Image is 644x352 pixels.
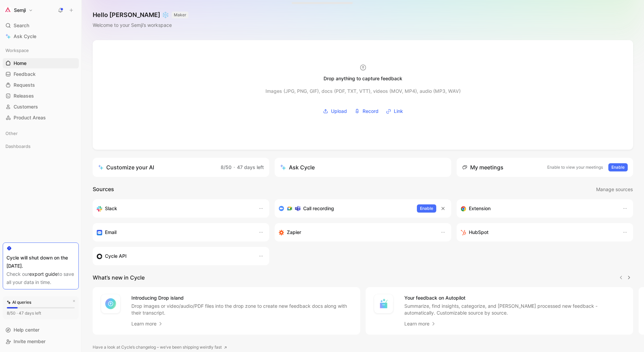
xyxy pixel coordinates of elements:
[363,107,379,115] span: Record
[547,164,603,171] p: Enable to view your meetings
[3,102,79,112] a: Customers
[97,252,252,260] div: Sync customers & send feedback from custom sources. Get inspired by our favorite use case
[14,7,26,13] h1: Semji
[462,163,503,171] div: My meetings
[234,164,235,170] span: ·
[461,204,615,213] div: Capture feedback from anywhere on the web
[3,128,79,140] div: Other
[394,107,403,115] span: Link
[131,320,163,328] a: Learn more
[417,204,436,213] button: Enable
[6,254,75,270] div: Cycle will shut down on the [DATE].
[237,164,264,170] span: 47 days left
[6,270,75,286] div: Check our to save all your data in time.
[275,158,451,177] button: Ask Cycle
[7,299,31,306] div: AI queries
[352,106,381,116] button: Record
[3,141,79,153] div: Dashboards
[287,228,301,236] h3: Zapier
[331,107,347,115] span: Upload
[280,163,315,171] div: Ask Cycle
[14,32,36,40] span: Ask Cycle
[105,228,116,236] h3: Email
[279,228,434,236] div: Capture feedback from thousands of sources with Zapier (survey results, recordings, sheets, etc).
[14,103,38,110] span: Customers
[3,128,79,138] div: Other
[93,21,188,29] div: Welcome to your Semji’s workspace
[3,141,79,151] div: Dashboards
[93,158,269,177] a: Customize your AI8/50·47 days left
[93,11,188,19] h1: Hello [PERSON_NAME] ❄️
[97,204,252,213] div: Sync your customers, send feedback and get updates in Slack
[3,91,79,101] a: Releases
[7,310,41,317] div: 8/50 · 47 days left
[14,21,29,30] span: Search
[324,74,402,83] div: Drop anything to capture feedback
[611,164,625,171] span: Enable
[404,294,625,302] h4: Your feedback on Autopilot
[420,205,433,212] span: Enable
[5,47,29,54] span: Workspace
[14,338,45,344] span: Invite member
[596,185,633,194] button: Manage sources
[3,80,79,90] a: Requests
[303,204,334,213] h3: Call recording
[3,336,79,347] div: Invite member
[105,204,117,213] h3: Slack
[384,106,405,116] button: Link
[3,5,35,15] button: SemjiSemji
[4,7,11,14] img: Semji
[98,163,154,171] div: Customize your AI
[14,82,35,88] span: Requests
[93,273,145,282] h2: What’s new in Cycle
[3,325,79,335] div: Help center
[469,204,491,213] h3: Extension
[265,87,461,95] div: Images (JPG, PNG, GIF), docs (PDF, TXT, VTT), videos (MOV, MP4), audio (MP3, WAV)
[14,114,46,121] span: Product Areas
[3,58,79,68] a: Home
[131,294,352,302] h4: Introducing Drop island
[105,252,127,260] h3: Cycle API
[14,71,36,78] span: Feedback
[5,143,31,150] span: Dashboards
[404,320,436,328] a: Learn more
[3,69,79,79] a: Feedback
[3,113,79,123] a: Product Areas
[3,31,79,41] a: Ask Cycle
[93,185,114,194] h2: Sources
[279,204,411,213] div: Record & transcribe meetings from Zoom, Meet & Teams.
[172,12,188,18] button: MAKER
[14,327,39,333] span: Help center
[131,303,352,316] p: Drop images or video/audio/PDF files into the drop zone to create new feedback docs along with th...
[320,106,349,116] button: Upload
[608,163,628,171] button: Enable
[596,185,633,194] span: Manage sources
[5,130,18,137] span: Other
[3,20,79,31] div: Search
[469,228,489,236] h3: HubSpot
[97,228,252,236] div: Forward emails to your feedback inbox
[93,344,227,351] a: Have a look at Cycle’s changelog – we’ve been shipping weirdly fast
[14,60,26,67] span: Home
[14,93,34,99] span: Releases
[221,164,232,170] span: 8/50
[29,271,58,277] a: export guide
[404,303,625,316] p: Summarize, find insights, categorize, and [PERSON_NAME] processed new feedback - automatically. C...
[3,45,79,55] div: Workspace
